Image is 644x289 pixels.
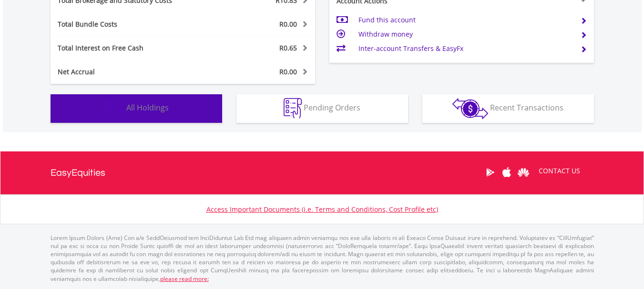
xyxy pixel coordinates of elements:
[279,67,297,76] span: R0.00
[279,43,297,52] span: R0.65
[515,158,532,187] a: Huawei
[51,20,205,29] div: Total Bundle Costs
[51,234,594,283] p: Lorem Ipsum Dolors (Ame) Con a/e SeddOeiusmod tem InciDiduntut Lab Etd mag aliquaen admin veniamq...
[126,102,169,113] span: All Holdings
[104,98,124,119] img: holdings-wht.png
[51,94,222,123] button: All Holdings
[206,205,438,214] a: Access Important Documents (i.e. Terms and Conditions, Cost Profile etc)
[490,102,563,113] span: Recent Transactions
[358,13,572,27] td: Fund this account
[358,41,572,56] td: Inter-account Transfers & EasyFx
[284,98,302,119] img: pending_instructions-wht.png
[51,43,205,53] div: Total Interest on Free Cash
[160,275,209,283] a: please read more:
[358,27,572,41] td: Withdraw money
[304,102,360,113] span: Pending Orders
[51,67,205,77] div: Net Accrual
[452,98,488,119] img: transactions-zar-wht.png
[236,94,408,123] button: Pending Orders
[499,158,515,187] a: Apple
[482,158,499,187] a: Google Play
[279,20,297,29] span: R0.00
[51,151,105,194] a: EasyEquities
[422,94,594,123] button: Recent Transactions
[532,158,587,184] a: CONTACT US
